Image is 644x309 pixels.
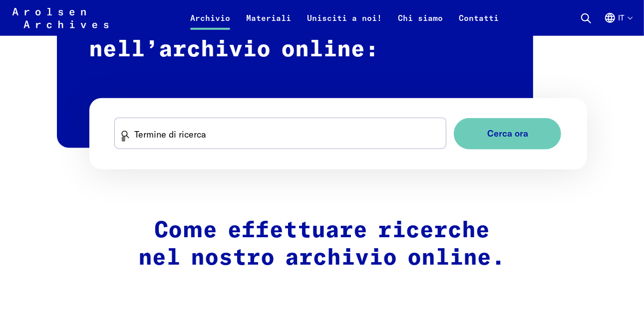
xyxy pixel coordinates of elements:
[390,12,451,36] a: Chi siamo
[454,118,561,150] button: Cerca ora
[451,12,507,36] a: Contatti
[182,12,238,36] a: Archivio
[299,12,390,36] a: Unisciti a noi!
[182,6,507,30] nav: Primaria
[604,12,632,36] button: Italiano, selezione lingua
[487,129,528,139] span: Cerca ora
[238,12,299,36] a: Materiali
[111,217,533,272] h2: Come effettuare ricerche nel nostro archivio online.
